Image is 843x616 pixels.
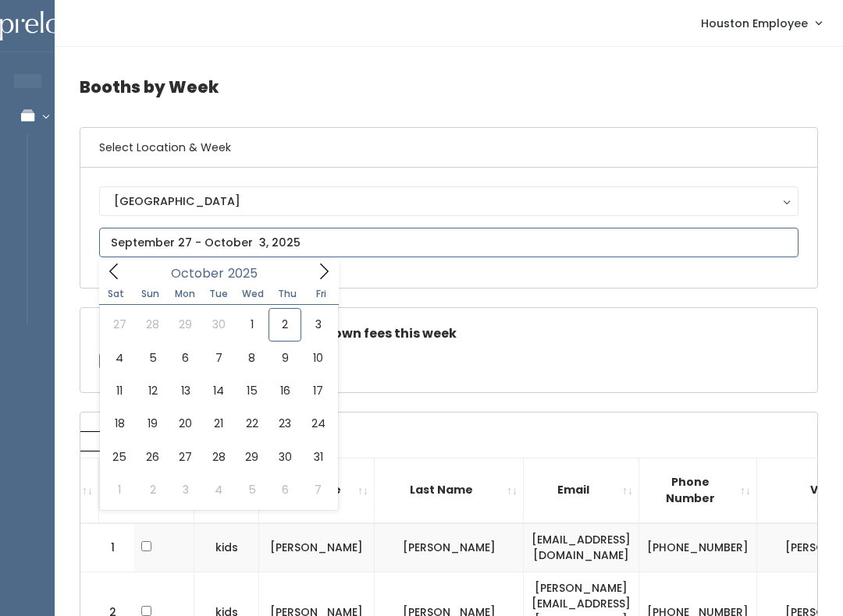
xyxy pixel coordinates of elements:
[99,289,133,299] span: Sat
[202,374,235,407] span: October 14, 2025
[202,308,235,341] span: September 30, 2025
[99,327,799,341] h5: Check this box if there are no takedown fees this week
[194,523,259,572] td: kids
[236,374,269,407] span: October 15, 2025
[236,473,269,506] span: November 5, 2025
[169,473,202,506] span: November 3, 2025
[269,374,301,407] span: October 16, 2025
[114,193,784,210] div: [GEOGRAPHIC_DATA]
[136,374,169,407] span: October 12, 2025
[136,407,169,440] span: October 19, 2025
[301,473,334,506] span: November 7, 2025
[375,523,524,572] td: [PERSON_NAME]
[236,308,269,341] span: October 1, 2025
[269,342,301,374] span: October 9, 2025
[685,6,837,40] a: Houston Employee
[301,441,334,473] span: October 31, 2025
[269,473,301,506] span: November 6, 2025
[80,128,817,168] h6: Select Location & Week
[202,342,235,374] span: October 7, 2025
[524,458,639,522] th: Email: activate to sort column ascending
[103,407,136,440] span: October 18, 2025
[99,228,799,257] input: September 27 - October 3, 2025
[136,308,169,341] span: September 28, 2025
[80,65,818,108] h4: Booths by Week
[270,289,304,299] span: Thu
[639,523,757,572] td: [PHONE_NUMBER]
[169,374,202,407] span: October 13, 2025
[524,523,639,572] td: [EMAIL_ADDRESS][DOMAIN_NAME]
[269,441,301,473] span: October 30, 2025
[269,308,301,341] span: October 2, 2025
[171,267,224,280] span: October
[301,308,334,341] span: October 3, 2025
[103,308,136,341] span: September 27, 2025
[103,342,136,374] span: October 4, 2025
[236,441,269,473] span: October 29, 2025
[301,342,334,374] span: October 10, 2025
[202,407,235,440] span: October 21, 2025
[202,473,235,506] span: November 4, 2025
[169,342,202,374] span: October 6, 2025
[169,308,202,341] span: September 29, 2025
[103,374,136,407] span: October 11, 2025
[169,407,202,440] span: October 20, 2025
[133,289,168,299] span: Sun
[269,407,301,440] span: October 23, 2025
[701,15,808,32] span: Houston Employee
[375,458,524,522] th: Last Name: activate to sort column ascending
[136,441,169,473] span: October 26, 2025
[168,289,202,299] span: Mon
[136,473,169,506] span: November 2, 2025
[80,523,135,572] td: 1
[169,441,202,473] span: October 27, 2025
[99,186,799,216] button: [GEOGRAPHIC_DATA]
[259,523,375,572] td: [PERSON_NAME]
[301,407,334,440] span: October 24, 2025
[103,473,136,506] span: November 1, 2025
[236,342,269,374] span: October 8, 2025
[639,458,757,522] th: Phone Number: activate to sort column ascending
[224,264,271,283] input: Year
[103,441,136,473] span: October 25, 2025
[304,289,339,299] span: Fri
[301,374,334,407] span: October 17, 2025
[236,289,270,299] span: Wed
[236,407,269,440] span: October 22, 2025
[202,441,235,473] span: October 28, 2025
[201,289,236,299] span: Tue
[136,342,169,374] span: October 5, 2025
